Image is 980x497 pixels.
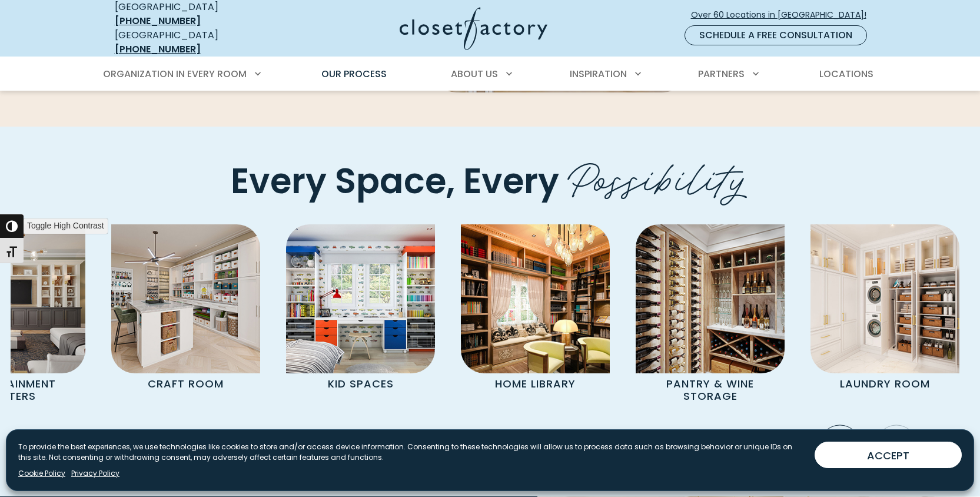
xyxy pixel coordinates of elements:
[448,224,623,395] a: Home Library Home Library
[103,67,247,81] span: Organization in Every Room
[18,442,805,463] p: To provide the best experiences, we use technologies like cookies to store and/or access device i...
[24,218,108,233] span: Toggle High Contrast
[655,373,766,407] p: Pantry & Wine Storage
[115,14,201,28] a: [PHONE_NUMBER]
[819,67,873,81] span: Locations
[130,373,242,395] p: Craft Room
[111,224,260,373] img: Custom craft room
[273,224,448,395] a: Kids Room Cabinetry Kid Spaces
[71,468,119,479] a: Privacy Policy
[321,67,387,81] span: Our Process
[570,67,627,81] span: Inspiration
[798,224,972,395] a: Custom Laundry Room Laundry Room
[451,67,498,81] span: About Us
[18,468,65,479] a: Cookie Policy
[636,224,785,373] img: Custom Pantry
[231,157,455,206] span: Every Space,
[115,28,285,57] div: [GEOGRAPHIC_DATA]
[815,420,865,471] button: Previous slide
[286,224,435,373] img: Kids Room Cabinetry
[115,42,201,56] a: [PHONE_NUMBER]
[567,143,749,207] span: Possibility
[685,25,867,45] a: Schedule a Free Consultation
[305,373,417,395] p: Kid Spaces
[98,224,273,395] a: Custom craft room Craft Room
[623,224,798,407] a: Custom Pantry Pantry & Wine Storage
[691,9,876,21] span: Over 60 Locations in [GEOGRAPHIC_DATA]!
[815,442,962,468] button: ACCEPT
[810,224,959,373] img: Custom Laundry Room
[480,373,592,395] p: Home Library
[461,224,610,373] img: Home Library
[400,7,547,50] img: Closet Factory Logo
[871,420,922,471] button: Next slide
[698,67,745,81] span: Partners
[463,157,559,206] span: Every
[95,58,886,91] nav: Primary Menu
[690,5,876,25] a: Over 60 Locations in [GEOGRAPHIC_DATA]!
[829,373,941,395] p: Laundry Room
